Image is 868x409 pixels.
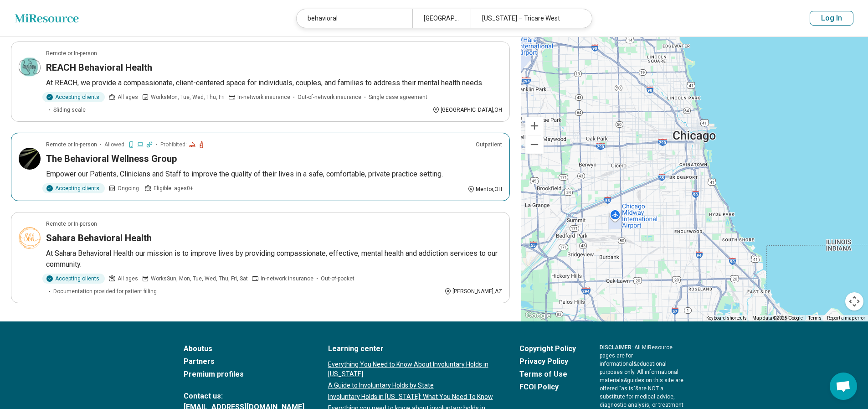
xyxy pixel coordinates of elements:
[42,274,105,284] div: Accepting clients
[600,344,632,351] span: DISCLAIMER
[752,316,803,321] span: Map data ©2025 Google
[369,93,427,101] span: Single case agreement
[328,343,496,354] a: Learning center
[46,220,97,228] p: Remote or In-person
[519,356,576,367] a: Privacy Policy
[42,92,105,102] div: Accepting clients
[827,316,865,321] a: Report a map error
[328,392,496,402] a: Involuntary Holds in [US_STATE]: What You Need To Know
[706,315,747,321] button: Keyboard shortcuts
[118,274,138,283] span: All ages
[523,310,553,321] img: Google
[298,93,361,101] span: Out-of-network insurance
[845,292,863,311] button: Map camera controls
[151,274,248,283] span: Works Sun, Mon, Tue, Wed, Thu, Fri, Sat
[53,106,86,114] span: Sliding scale
[46,152,177,165] h3: The Behavioral Wellness Group
[525,135,544,154] button: Zoom out
[519,343,576,354] a: Copyright Policy
[154,184,193,192] span: Eligible: ages 0+
[53,287,157,295] span: Documentation provided for patient filling
[46,78,502,88] p: At REACH, we provide a compassionate, client-centered space for individuals, couples, and familie...
[42,183,105,193] div: Accepting clients
[46,61,152,74] h3: REACH Behavioral Health
[184,391,304,402] span: Contact us:
[46,49,97,57] p: Remote or In-person
[184,343,304,354] a: Aboutus
[118,184,139,192] span: Ongoing
[471,9,586,28] div: [US_STATE] – Tricare West
[328,360,496,379] a: Everything You Need to Know About Involuntary Holds in [US_STATE]
[46,232,152,244] h3: Sahara Behavioral Health
[830,373,857,400] div: Open chat
[523,310,553,321] a: Open this area in Google Maps (opens a new window)
[476,140,502,149] p: Outpatient
[808,316,822,321] a: Terms (opens in new tab)
[184,356,304,367] a: Partners
[160,140,187,149] span: Prohibited:
[412,9,470,28] div: [GEOGRAPHIC_DATA], [GEOGRAPHIC_DATA]
[432,106,502,114] div: [GEOGRAPHIC_DATA] , OH
[810,11,853,26] button: Log In
[118,93,138,101] span: All ages
[104,140,126,149] span: Allowed:
[444,287,502,295] div: [PERSON_NAME] , AZ
[525,117,544,135] button: Zoom in
[46,248,502,270] p: At Sahara Behavioral Health our mission is to improve lives by providing compassionate, effective...
[467,185,502,193] div: Mentor , OH
[46,140,97,149] p: Remote or In-person
[237,93,290,101] span: In-network insurance
[519,369,576,380] a: Terms of Use
[321,274,354,283] span: Out-of-pocket
[328,381,496,390] a: A Guide to Involuntary Holds by State
[297,9,412,28] div: behavioral
[184,369,304,380] a: Premium profiles
[519,382,576,393] a: FCOI Policy
[151,93,225,101] span: Works Mon, Tue, Wed, Thu, Fri
[261,274,313,283] span: In-network insurance
[46,169,502,180] p: Empower our Patients, Clinicians and Staff to improve the quality of their lives in a safe, comfo...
